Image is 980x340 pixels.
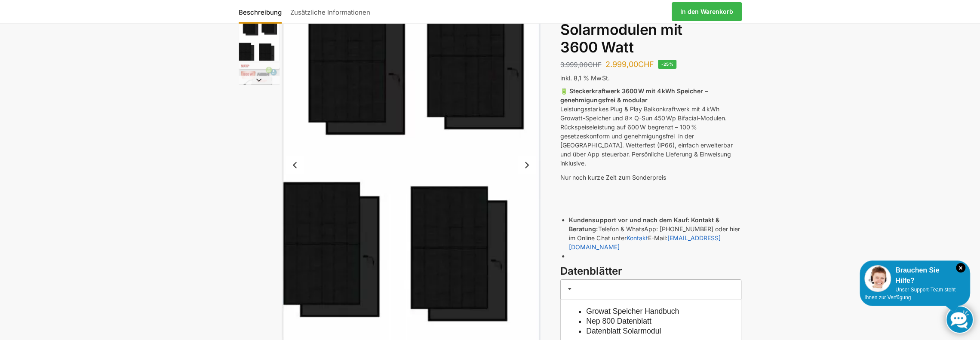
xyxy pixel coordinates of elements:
li: Telefon & WhatsApp: [PHONE_NUMBER] oder hier im Online Chat unter E-Mail: [569,215,741,251]
strong: Kundensupport vor und nach dem Kauf: [569,216,689,224]
li: 2 / 9 [237,18,280,61]
a: Zusätzliche Informationen [286,1,375,22]
p: Leistungsstarkes Plug & Play Balkonkraftwerk mit 4 kWh Growatt-Speicher und 8× Q-Sun 450 Wp Bifac... [560,86,741,168]
div: Brauchen Sie Hilfe? [864,265,965,286]
button: Next slide [518,156,536,174]
strong: 🔋 Steckerkraftwerk 3600 W mit 4 kWh Speicher – genehmigungsfrei & modular [560,87,707,104]
span: CHF [588,61,601,69]
img: Nep800 [239,63,280,104]
img: 6 Module bificiaL [239,20,280,61]
a: Kontakt [626,234,648,242]
button: Next slide [239,76,280,84]
a: [EMAIL_ADDRESS][DOMAIN_NAME] [569,234,720,251]
span: inkl. 8,1 % MwSt. [560,74,609,82]
a: In den Warenkorb [672,2,742,21]
a: Growat Speicher Handbuch [586,307,679,315]
span: -25% [658,60,676,69]
span: CHF [638,60,654,69]
button: Previous slide [286,156,304,174]
p: Nur noch kurze Zeit zum Sonderpreis [560,173,741,182]
bdi: 3.999,00 [560,61,601,69]
h3: Datenblätter [560,264,741,279]
img: Customer service [864,265,891,292]
strong: Kontakt & Beratung: [569,216,719,233]
a: Nep 800 Datenblatt [586,317,651,325]
bdi: 2.999,00 [605,60,654,69]
li: 3 / 9 [237,61,280,104]
a: Beschreibung [239,1,286,22]
i: Schließen [956,263,965,273]
span: Unser Support-Team steht Ihnen zur Verfügung [864,287,955,300]
a: Datenblatt Solarmodul [586,327,661,335]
